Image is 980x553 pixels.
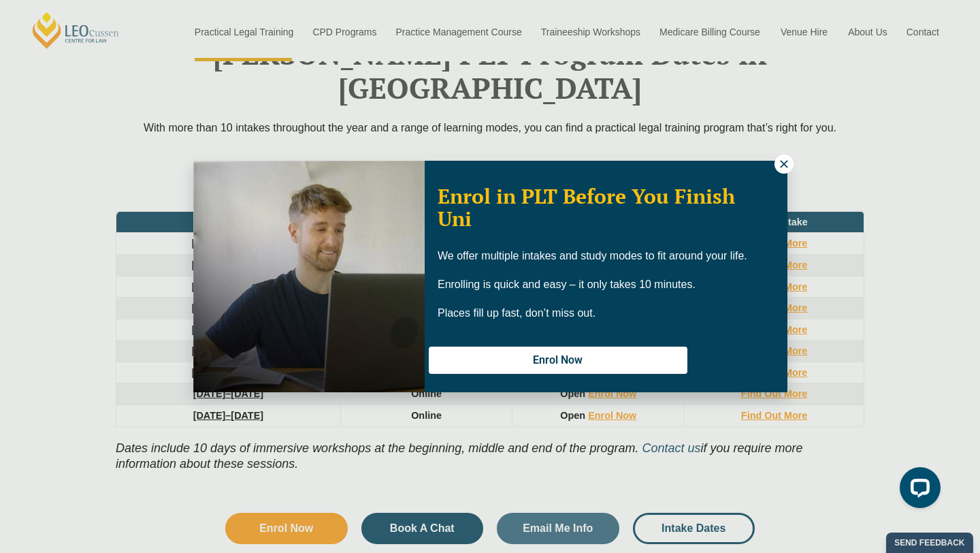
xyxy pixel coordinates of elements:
button: Enrol Now [429,347,687,374]
span: Enrolling is quick and easy – it only takes 10 minutes. [438,279,696,290]
button: Close [774,155,794,174]
span: Places fill up fast, don’t miss out. [438,307,595,319]
iframe: LiveChat chat widget [889,462,946,519]
span: We offer multiple intakes and study modes to fit around your life. [438,250,747,262]
span: Enrol in PLT Before You Finish Uni [438,183,735,232]
img: Woman in yellow blouse holding folders looking to the right and smiling [193,161,425,392]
